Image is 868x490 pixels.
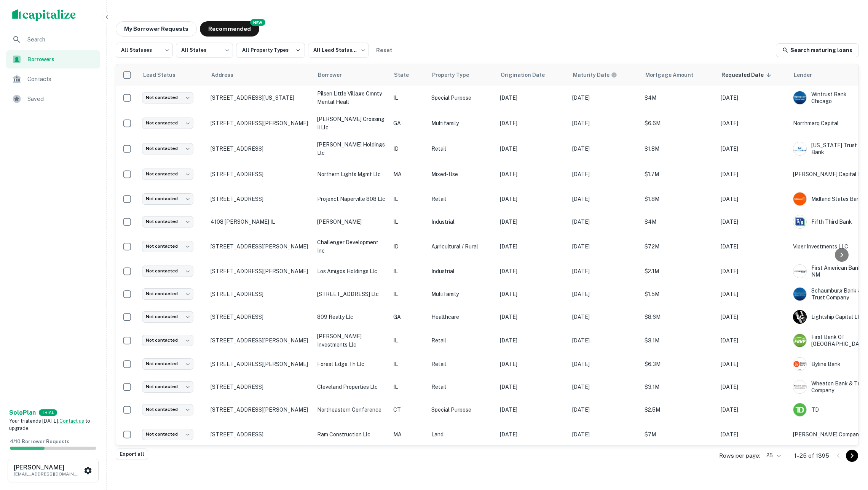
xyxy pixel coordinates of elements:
p: [STREET_ADDRESS][PERSON_NAME] [211,120,310,127]
th: Borrower [313,64,389,86]
div: Wintrust Bank Chicago [793,91,868,105]
p: 809 realty llc [317,313,386,321]
p: $8.6M [645,313,713,321]
div: Maturity dates displayed may be estimated. Please contact the lender for the most accurate maturi... [573,71,617,79]
p: northern lights mgmt llc [317,170,386,178]
p: [STREET_ADDRESS] [211,313,310,320]
th: State [389,64,428,86]
p: $1.5M [645,290,713,298]
p: [DATE] [500,290,565,298]
img: capitalize-logo.png [12,9,76,21]
p: [STREET_ADDRESS][PERSON_NAME] [211,406,310,413]
p: [PERSON_NAME] crossing ii llc [317,115,386,132]
span: Address [211,70,243,80]
span: Mortgage Amount [645,70,703,80]
p: [DATE] [721,94,785,102]
p: [DATE] [500,242,565,251]
div: Not contacted [142,143,193,154]
h6: Maturity Date [573,71,610,79]
p: [DATE] [500,145,565,153]
div: 25 [763,450,782,461]
div: Not contacted [142,118,193,129]
p: [PERSON_NAME] holdings llc [317,140,386,157]
p: Special Purpose [431,94,492,102]
p: los amigos holdings llc [317,267,386,275]
p: $1.7M [645,170,713,178]
p: [DATE] [721,290,785,298]
p: [DATE] [500,383,565,391]
p: [DATE] [500,267,565,275]
p: [STREET_ADDRESS][PERSON_NAME] [211,361,310,367]
div: Not contacted [142,429,193,440]
div: Not contacted [142,381,193,392]
p: [DATE] [721,119,785,127]
th: Lead Status [138,64,207,86]
div: Not contacted [142,169,193,180]
img: picture [793,215,806,228]
p: [DATE] [500,313,565,321]
span: Search [27,35,96,44]
p: $6.3M [645,360,713,368]
p: CT [393,406,424,414]
div: First Bank Of [GEOGRAPHIC_DATA] [793,334,868,347]
span: Lender [794,70,822,80]
p: [DATE] [721,242,785,251]
p: GA [393,313,424,321]
img: picture [793,380,806,393]
p: Multifamily [431,290,492,298]
p: [DATE] [572,360,637,368]
span: Saved [27,94,96,103]
img: picture [793,403,806,416]
p: Retail [431,145,492,153]
div: Contacts [6,70,100,88]
p: [DATE] [500,336,565,345]
p: [DATE] [572,406,637,414]
div: Not contacted [142,311,193,322]
p: [DATE] [721,170,785,178]
p: Retail [431,360,492,368]
p: Agricultural / Rural [431,242,492,251]
div: First American Bank NM [793,264,868,278]
p: [STREET_ADDRESS][PERSON_NAME] [211,243,310,250]
p: IL [393,267,424,275]
p: Northmarq Capital [793,119,868,127]
div: Not contacted [142,193,193,204]
p: MA [393,170,424,178]
span: Origination Date [501,70,555,80]
p: $3.1M [645,336,713,345]
p: ID [393,242,424,251]
span: Borrowers [27,55,96,64]
img: picture [793,91,806,104]
p: [PERSON_NAME] investments llc [317,332,386,349]
span: Lead Status [143,70,185,80]
div: All States [176,40,233,60]
img: picture [793,288,806,301]
p: [DATE] [721,267,785,275]
p: Land [431,430,492,439]
p: 1–25 of 1395 [794,451,829,460]
p: [STREET_ADDRESS] [211,145,310,152]
p: [DATE] [500,170,565,178]
p: IL [393,195,424,203]
span: State [394,70,419,80]
p: [DATE] [500,406,565,414]
div: Not contacted [142,216,193,227]
a: SoloPlan [9,408,36,417]
p: [DATE] [572,119,637,127]
th: Requested Date [717,64,789,86]
img: picture [793,265,806,278]
p: Industrial [431,267,492,275]
p: [DATE] [721,336,785,345]
p: [STREET_ADDRESS] [211,291,310,297]
th: Property Type [428,64,496,86]
p: [STREET_ADDRESS] [211,196,310,202]
p: [DATE] [572,145,637,153]
p: [DATE] [572,242,637,251]
div: Schaumburg Bank & Trust Company [793,287,868,301]
p: $4M [645,218,713,226]
p: $7.2M [645,242,713,251]
p: [STREET_ADDRESS] [211,171,310,178]
p: ID [393,145,424,153]
p: cleveland properties llc [317,383,386,391]
p: [DATE] [721,218,785,226]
